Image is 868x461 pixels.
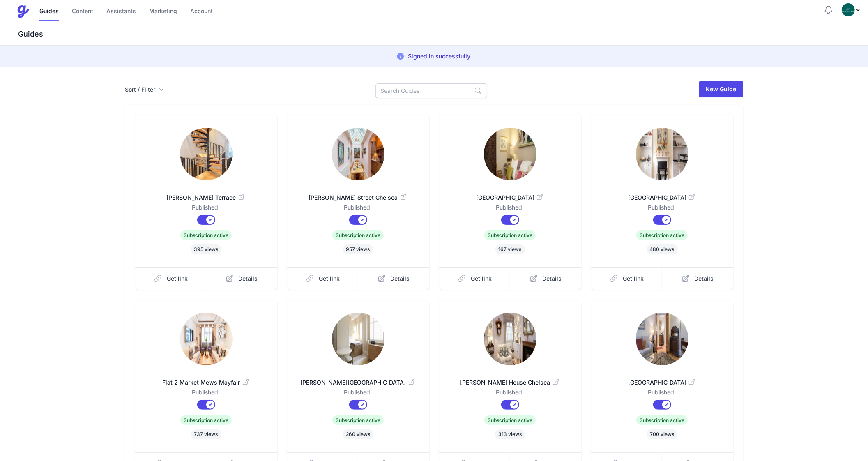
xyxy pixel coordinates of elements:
[604,184,720,203] a: [GEOGRAPHIC_DATA]
[604,388,720,400] dd: Published:
[300,388,416,400] dd: Published:
[510,267,581,290] a: Details
[636,313,688,365] img: htmfqqdj5w74wrc65s3wna2sgno2
[190,3,213,21] a: Account
[135,267,207,290] a: Get link
[180,415,232,425] span: Subscription active
[452,184,568,203] a: [GEOGRAPHIC_DATA]
[332,313,384,365] img: id17mszkkv9a5w23y0miri8fotce
[125,85,164,94] button: Sort / Filter
[699,81,743,97] a: New Guide
[842,3,861,16] div: Profile Menu
[375,83,470,98] input: Search Guides
[180,230,232,240] span: Subscription active
[695,274,714,283] span: Details
[452,203,568,215] dd: Published:
[343,429,373,439] span: 260 views
[636,128,688,180] img: hdmgvwaq8kfuacaafu0ghkkjd0oq
[452,388,568,400] dd: Published:
[300,194,416,202] span: [PERSON_NAME] Street Chelsea
[148,378,264,387] span: Flat 2 Market Mews Mayfair
[332,128,384,180] img: wq8sw0j47qm6nw759ko380ndfzun
[206,267,277,290] a: Details
[332,415,384,425] span: Subscription active
[180,128,233,180] img: mtasz01fldrr9v8cnif9arsj44ov
[300,369,416,388] a: [PERSON_NAME][GEOGRAPHIC_DATA]
[604,203,720,215] dd: Published:
[636,415,688,425] span: Subscription active
[72,3,93,21] a: Content
[358,267,429,290] a: Details
[647,429,677,439] span: 700 views
[662,267,733,290] a: Details
[439,267,511,290] a: Get link
[604,378,720,387] span: [GEOGRAPHIC_DATA]
[191,244,221,254] span: 395 views
[16,5,30,18] img: Guestive Guides
[484,230,536,240] span: Subscription active
[148,194,264,202] span: [PERSON_NAME] Terrace
[148,184,264,203] a: [PERSON_NAME] Terrace
[824,5,833,15] button: Notifications
[148,388,264,400] dd: Published:
[636,230,688,240] span: Subscription active
[300,203,416,215] dd: Published:
[180,313,233,365] img: xcoem7jyjxpu3fgtqe3kd93uc2z7
[408,52,472,60] p: Signed in successfully.
[452,194,568,202] span: [GEOGRAPHIC_DATA]
[391,274,410,283] span: Details
[332,230,384,240] span: Subscription active
[495,244,525,254] span: 167 views
[343,244,373,254] span: 957 views
[39,3,59,21] a: Guides
[300,184,416,203] a: [PERSON_NAME] Street Chelsea
[471,274,492,283] span: Get link
[167,274,188,283] span: Get link
[300,378,416,387] span: [PERSON_NAME][GEOGRAPHIC_DATA]
[484,313,536,365] img: qm23tyanh8llne9rmxzedgaebrr7
[543,274,562,283] span: Details
[604,369,720,388] a: [GEOGRAPHIC_DATA]
[106,3,136,21] a: Assistants
[495,429,525,439] span: 313 views
[148,369,264,388] a: Flat 2 Market Mews Mayfair
[452,369,568,388] a: [PERSON_NAME] House Chelsea
[452,378,568,387] span: [PERSON_NAME] House Chelsea
[647,244,678,254] span: 480 views
[16,29,868,39] h3: Guides
[484,128,536,180] img: 9b5v0ir1hdq8hllsqeesm40py5rd
[319,274,340,283] span: Get link
[287,267,359,290] a: Get link
[591,267,663,290] a: Get link
[149,3,177,21] a: Marketing
[623,274,644,283] span: Get link
[148,203,264,215] dd: Published:
[604,194,720,202] span: [GEOGRAPHIC_DATA]
[239,274,258,283] span: Details
[191,429,221,439] span: 737 views
[842,3,855,16] img: oovs19i4we9w73xo0bfpgswpi0cd
[484,415,536,425] span: Subscription active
